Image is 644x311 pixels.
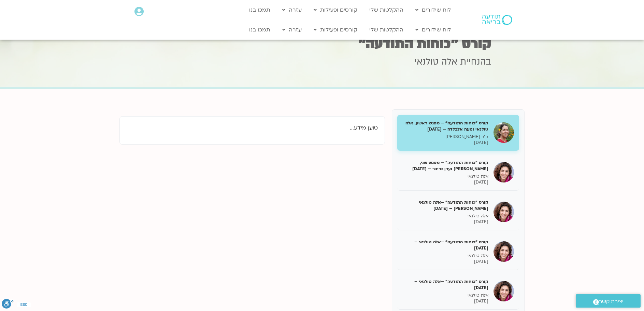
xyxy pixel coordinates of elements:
[493,162,514,182] img: קורס "כוחות התודעה" – מפגש שני, אלה טולנאי וערן טייכר – 20/05/25
[402,120,488,132] h5: קורס "כוחות התודעה" – מפגש ראשון, אלה טולנאי ונועה אלבלדה – [DATE]
[246,3,274,16] a: תמכו בנו
[402,253,488,259] p: אלה טולנאי
[576,294,641,308] a: יצירת קשר
[153,37,491,51] h1: קורס "כוחות התודעה"
[493,202,514,222] img: קורס "כוחות התודעה" –אלה טולנאי ומירה רגב – 27/05/25
[366,23,407,36] a: ההקלטות שלי
[402,293,488,298] p: אלה טולנאי
[402,160,488,172] h5: קורס "כוחות התודעה" – מפגש שני, [PERSON_NAME] וערן טייכר – [DATE]
[127,123,378,133] p: טוען מידע...
[279,23,305,36] a: עזרה
[493,122,514,143] img: קורס "כוחות התודעה" – מפגש ראשון, אלה טולנאי ונועה אלבלדה – 13/05/25
[412,23,454,36] a: לוח שידורים
[246,23,274,36] a: תמכו בנו
[402,213,488,219] p: אלה טולנאי
[402,134,488,140] p: ד"ר [PERSON_NAME]
[402,259,488,265] p: [DATE]
[310,3,361,16] a: קורסים ופעילות
[493,281,514,301] img: קורס "כוחות התודעה" –אלה טולנאי – 17/06/25
[402,239,488,251] h5: קורס "כוחות התודעה" –אלה טולנאי – [DATE]
[279,3,305,16] a: עזרה
[412,3,454,16] a: לוח שידורים
[482,15,512,25] img: תודעה בריאה
[599,297,624,306] span: יצירת קשר
[402,298,488,304] p: [DATE]
[402,219,488,225] p: [DATE]
[402,179,488,185] p: [DATE]
[493,241,514,262] img: קורס "כוחות התודעה" –אלה טולנאי – 03/06/25
[366,3,407,16] a: ההקלטות שלי
[402,174,488,179] p: אלה טולנאי
[310,23,361,36] a: קורסים ופעילות
[460,56,491,68] span: בהנחיית
[402,199,488,212] h5: קורס "כוחות התודעה" –אלה טולנאי [PERSON_NAME] – [DATE]
[402,140,488,146] p: [DATE]
[402,279,488,291] h5: קורס "כוחות התודעה" –אלה טולנאי – [DATE]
